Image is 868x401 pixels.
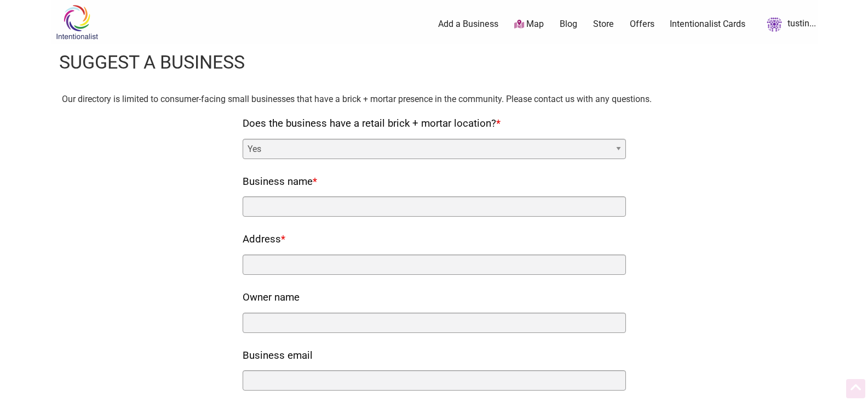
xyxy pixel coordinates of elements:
[670,18,745,30] a: Intentionalist Cards
[243,230,285,249] label: Address
[560,18,577,30] a: Blog
[243,115,501,133] label: Does the business have a retail brick + mortar location?
[243,173,317,191] label: Business name
[62,92,807,106] p: Our directory is limited to consumer-facing small businesses that have a brick + mortar presence ...
[593,18,614,30] a: Store
[761,14,816,34] a: tustin...
[51,4,103,40] img: Intentionalist
[846,379,865,398] div: Scroll Back to Top
[514,18,544,31] a: Map
[630,18,654,30] a: Offers
[243,347,313,365] label: Business email
[438,18,498,30] a: Add a Business
[243,289,300,307] label: Owner name
[59,49,245,76] h1: Suggest a business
